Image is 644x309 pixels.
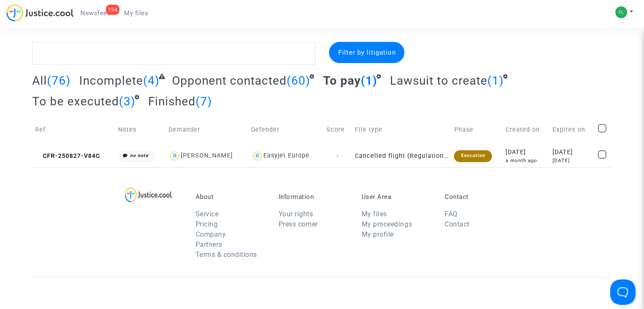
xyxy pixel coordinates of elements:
[362,230,394,238] a: My profile
[615,6,627,18] img: 27626d57a3ba4a5b969f53e3f2c8e71c
[169,150,181,162] img: icon-user.svg
[32,115,115,145] td: Ref.
[445,193,515,201] p: Contact
[362,210,387,218] a: My files
[6,4,74,22] img: jc-logo.svg
[279,220,318,228] a: Press corner
[117,7,155,19] a: My files
[503,115,550,145] td: Created on
[352,145,451,167] td: Cancelled flight (Regulation EC 261/2004)
[445,210,458,218] a: FAQ
[279,210,313,218] a: Your rights
[362,220,412,228] a: My proceedings
[323,115,352,145] td: Score
[32,74,47,88] span: All
[74,7,117,19] a: 154Newsfeed
[196,220,218,228] a: Pricing
[196,240,222,248] a: Partners
[506,148,547,157] div: [DATE]
[287,74,310,88] span: (60)
[32,94,119,108] span: To be executed
[47,74,71,88] span: (76)
[181,152,233,159] div: [PERSON_NAME]
[506,157,547,164] div: a month ago
[263,152,310,159] div: Easyjet Europe
[487,74,503,88] span: (1)
[251,150,263,162] img: icon-user.svg
[553,148,592,157] div: [DATE]
[148,94,196,108] span: Finished
[323,74,361,88] span: To pay
[553,157,592,164] div: [DATE]
[454,150,492,162] div: Execution
[119,94,135,108] span: (3)
[361,74,377,88] span: (1)
[279,193,349,201] p: Information
[390,74,487,88] span: Lawsuit to create
[196,251,257,259] a: Terms & conditions
[79,74,143,88] span: Incomplete
[143,74,160,88] span: (4)
[115,115,166,145] td: Notes
[196,210,219,218] a: Service
[362,193,432,201] p: User Area
[172,74,287,88] span: Opponent contacted
[166,115,248,145] td: Demander
[337,152,339,160] span: -
[125,187,172,202] img: logo-lg.svg
[196,193,266,201] p: About
[338,49,395,56] span: Filter by litigation
[106,5,120,15] div: 154
[248,115,323,145] td: Defender
[610,279,636,305] iframe: Help Scout Beacon - Open
[35,152,100,160] span: CFR-250827-V84C
[196,230,226,238] a: Company
[130,153,149,158] i: no note
[196,94,212,108] span: (7)
[451,115,502,145] td: Phase
[124,9,148,17] span: My files
[352,115,451,145] td: File type
[80,9,111,17] span: Newsfeed
[550,115,595,145] td: Expires on
[445,220,470,228] a: Contact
